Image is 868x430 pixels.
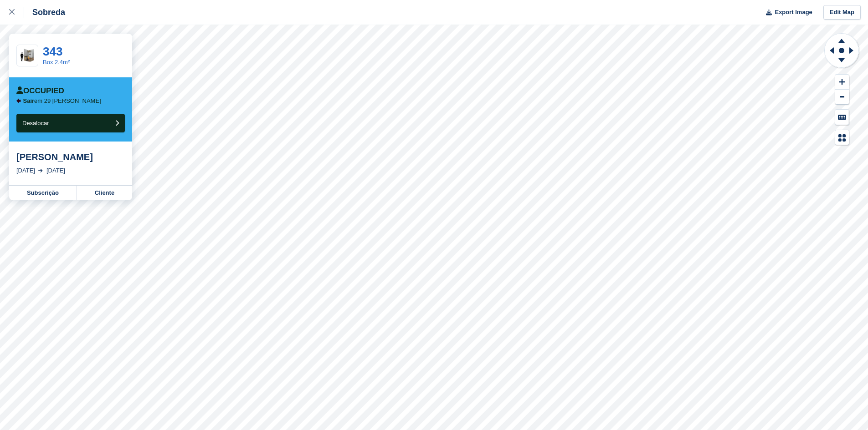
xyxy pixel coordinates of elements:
[9,186,77,200] a: Subscrição
[760,5,812,20] button: Export Image
[835,110,849,125] button: Keyboard Shortcuts
[17,48,38,64] img: 25-sqft-unit.jpg
[16,166,35,175] div: [DATE]
[16,152,125,162] div: [PERSON_NAME]
[16,114,125,132] button: Desalocar
[46,166,65,175] div: [DATE]
[23,97,101,105] p: em 29 [PERSON_NAME]
[775,8,812,17] span: Export Image
[77,186,132,200] a: Cliente
[835,75,849,90] button: Zoom In
[38,169,43,172] img: arrow-right-light-icn-cde0832a797a2874e46488d9cf13f60e5c3a73dbe684e267c42b8395dfbc2abf.svg
[24,7,65,18] div: Sobreda
[835,130,849,145] button: Map Legend
[835,90,849,105] button: Zoom Out
[823,5,861,20] a: Edit Map
[43,45,62,58] a: 343
[16,98,21,103] img: arrow-left-icn-90495f2de72eb5bd0bd1c3c35deca35cc13f817d75bef06ecd7c0b315636ce7e.svg
[22,120,49,126] span: Desalocar
[43,59,70,66] a: Box 2.4m²
[16,86,64,96] div: Occupied
[23,97,35,104] span: Sair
